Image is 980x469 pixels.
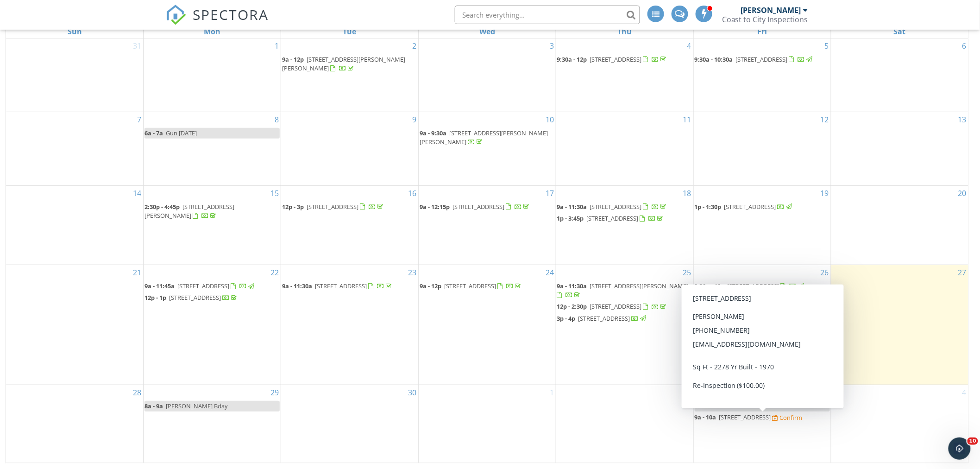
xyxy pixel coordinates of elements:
span: [STREET_ADDRESS] [587,214,639,222]
td: Go to September 12, 2025 [693,112,831,185]
a: Go to September 8, 2025 [273,112,281,127]
td: Go to September 1, 2025 [144,38,281,112]
a: 1p - 3:45p [STREET_ADDRESS] [557,213,692,224]
span: [STREET_ADDRESS] [307,203,358,211]
div: Confirm [780,414,803,421]
span: [STREET_ADDRESS] [728,282,779,290]
span: 2:30p - 4:45p [144,203,180,211]
span: [STREET_ADDRESS] [736,55,788,63]
span: [STREET_ADDRESS][PERSON_NAME][PERSON_NAME] [420,129,548,146]
a: 9a - 12p [STREET_ADDRESS] [420,282,522,290]
a: 12p - 1p [STREET_ADDRESS] [144,292,280,304]
a: Go to September 27, 2025 [956,265,968,280]
span: [STREET_ADDRESS] [452,203,504,211]
a: 9:30a - 12p [STREET_ADDRESS] [695,282,806,290]
a: 9a - 11:30a [STREET_ADDRESS] [557,202,692,213]
a: Go to September 15, 2025 [269,186,281,201]
a: 9a - 11:45a [STREET_ADDRESS] [144,281,280,292]
a: 9a - 10a [STREET_ADDRESS] [695,413,773,421]
a: 12p - 2:30p [STREET_ADDRESS] [557,302,668,311]
a: Confirm [773,413,803,422]
span: 9a - 12p [282,55,304,63]
span: [STREET_ADDRESS][PERSON_NAME][PERSON_NAME] [282,55,405,72]
td: Go to September 3, 2025 [419,38,556,112]
td: Go to September 28, 2025 [6,385,144,463]
td: Go to September 22, 2025 [144,265,281,385]
a: 12p - 3p [STREET_ADDRESS] [282,203,385,211]
td: Go to September 26, 2025 [693,265,831,385]
span: [STREET_ADDRESS] [590,55,642,63]
span: [PERSON_NAME] Bday [166,402,227,410]
a: 9:30a - 12p [STREET_ADDRESS] [695,281,830,292]
span: [STREET_ADDRESS] [315,282,367,290]
a: Go to September 29, 2025 [269,385,281,400]
span: 9a - 11:30a [557,203,587,211]
span: 10 [967,437,978,445]
a: Go to September 3, 2025 [548,38,556,53]
a: 9a - 9:30a [STREET_ADDRESS][PERSON_NAME][PERSON_NAME] [420,129,548,146]
a: Tuesday [341,25,358,38]
a: Go to September 7, 2025 [135,112,143,127]
a: Go to September 5, 2025 [823,38,831,53]
td: Go to September 21, 2025 [6,265,144,385]
span: 9:30a - 10:30a [695,55,733,63]
a: 9a - 11:30a [STREET_ADDRESS] [282,281,417,292]
td: Go to September 6, 2025 [831,38,968,112]
span: 3p - 4p [557,314,576,323]
a: 9a - 12:15p [STREET_ADDRESS] [420,202,555,213]
a: 1p - 3:45p [STREET_ADDRESS] [557,214,665,222]
td: Go to September 8, 2025 [144,112,281,185]
span: [STREET_ADDRESS] [169,293,221,302]
a: 2:30p - 4:45p [STREET_ADDRESS][PERSON_NAME] [144,202,280,222]
span: 8a - 9a [695,402,713,410]
a: 12p - 3p [STREET_ADDRESS] [282,202,417,213]
span: 9a - 11:30a [557,282,587,290]
span: 9a - 11:45a [144,282,175,290]
a: Go to September 28, 2025 [131,385,143,400]
td: Go to September 24, 2025 [419,265,556,385]
td: Go to October 2, 2025 [556,385,693,463]
a: 9a - 11:30a [STREET_ADDRESS][PERSON_NAME] [557,282,689,299]
td: Go to September 25, 2025 [556,265,693,385]
a: Go to September 23, 2025 [406,265,418,280]
td: Go to August 31, 2025 [6,38,144,112]
a: 9:30a - 12p [STREET_ADDRESS] [557,54,692,65]
a: 9a - 10a [STREET_ADDRESS] Confirm [695,412,830,423]
span: SPECTORA [193,5,269,24]
span: 9a - 12p [420,282,441,290]
td: Go to September 2, 2025 [281,38,419,112]
a: 9:30a - 10:30a [STREET_ADDRESS] [695,55,814,63]
td: Go to September 9, 2025 [281,112,419,185]
a: Thursday [616,25,634,38]
span: [STREET_ADDRESS][PERSON_NAME] [144,203,234,220]
a: Go to October 1, 2025 [548,385,556,400]
a: Go to September 19, 2025 [819,186,831,201]
a: 3p - 4p [STREET_ADDRESS] [557,313,692,324]
span: [STREET_ADDRESS] [177,282,229,290]
span: 9a - 9:30a [420,129,446,137]
span: 12p - 3p [282,203,304,211]
span: 9:30a - 12p [695,282,725,290]
td: Go to September 23, 2025 [281,265,419,385]
a: Go to September 13, 2025 [956,112,968,127]
td: Go to September 19, 2025 [693,185,831,265]
td: Go to September 15, 2025 [144,185,281,265]
a: Go to September 24, 2025 [544,265,556,280]
div: Coast to City Inspections [722,15,808,24]
span: [STREET_ADDRESS] [590,203,642,211]
a: Go to September 12, 2025 [819,112,831,127]
a: Saturday [892,25,908,38]
a: 9a - 9:30a [STREET_ADDRESS][PERSON_NAME][PERSON_NAME] [420,128,555,148]
div: [PERSON_NAME] [741,6,801,15]
span: 9a - 10a [695,413,716,421]
td: Go to September 29, 2025 [144,385,281,463]
td: Go to September 14, 2025 [6,185,144,265]
a: Go to September 9, 2025 [410,112,418,127]
span: 1p - 1:30p [695,203,722,211]
td: Go to September 10, 2025 [419,112,556,185]
span: [STREET_ADDRESS] [719,413,771,421]
a: Go to August 31, 2025 [131,38,143,53]
span: [STREET_ADDRESS] [724,203,776,211]
a: Go to October 3, 2025 [823,385,831,400]
a: Go to October 4, 2025 [961,385,968,400]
